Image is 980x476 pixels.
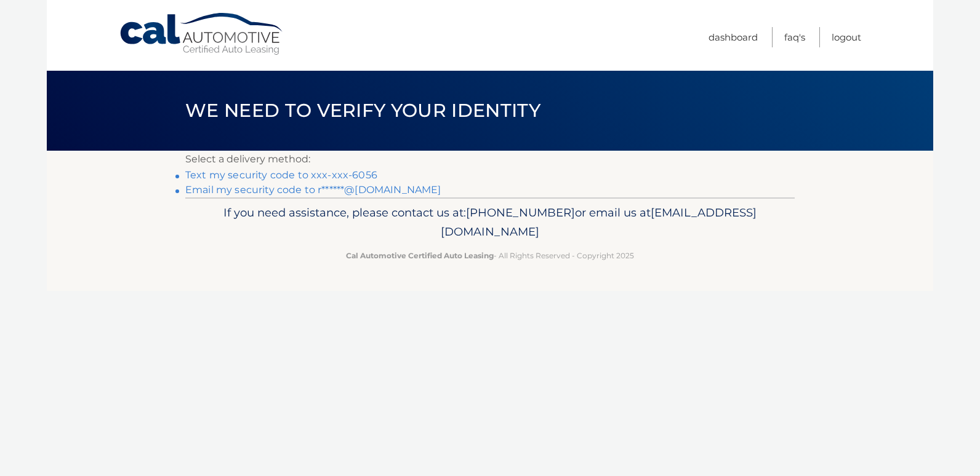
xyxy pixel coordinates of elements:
p: If you need assistance, please contact us at: or email us at [193,203,787,242]
a: Logout [832,27,861,47]
span: We need to verify your identity [185,99,540,122]
a: Email my security code to r******@[DOMAIN_NAME] [185,184,441,196]
a: FAQ's [784,27,805,47]
a: Dashboard [709,27,758,47]
a: Cal Automotive [119,12,285,56]
span: [PHONE_NUMBER] [466,205,575,220]
a: Text my security code to xxx-xxx-6056 [185,169,377,181]
p: - All Rights Reserved - Copyright 2025 [193,249,787,262]
strong: Cal Automotive Certified Auto Leasing [346,251,494,260]
p: Select a delivery method: [185,151,795,168]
